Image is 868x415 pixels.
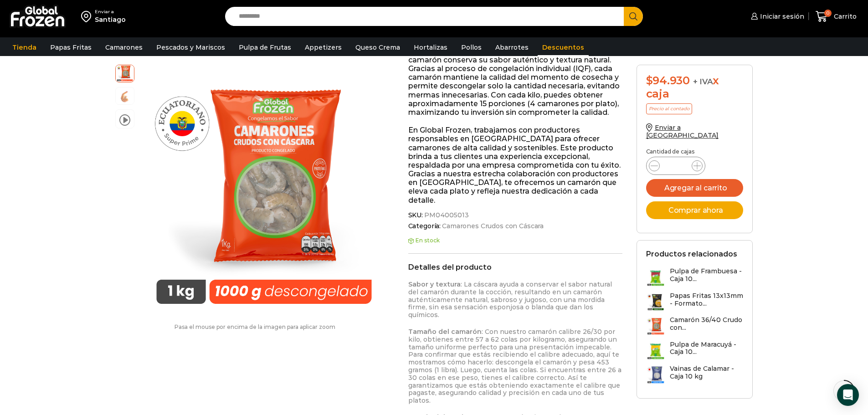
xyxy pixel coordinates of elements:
[409,39,452,56] a: Hortalizas
[116,64,134,82] span: PM04005013
[115,324,395,330] p: Pasa el mouse por encima de la imagen para aplicar zoom
[670,365,744,380] h3: Vainas de Calamar - Caja 10 kg
[95,15,126,24] div: Santiago
[408,263,623,272] h2: Detalles del producto
[670,267,744,283] h3: Pulpa de Frambuesa - Caja 10...
[408,328,482,336] strong: Tamaño del camarón
[423,211,469,219] span: PM04005013
[81,9,95,24] img: address-field-icon.svg
[300,39,346,56] a: Appetizers
[646,250,737,258] h2: Productos relacionados
[491,39,533,56] a: Abarrotes
[832,12,857,21] span: Carrito
[646,74,653,87] span: $
[351,39,405,56] a: Queso Crema
[408,280,461,288] strong: Sabor y textura
[408,281,623,319] p: : La cáscara ayuda a conservar el sabor natural del camarón durante la cocción, resultando en un ...
[749,7,804,26] a: Iniciar sesión
[538,39,589,56] a: Descuentos
[646,365,744,384] a: Vainas de Calamar - Caja 10 kg
[408,328,623,405] p: : Con nuestro camarón calibre 26/30 por kilo, obtienes entre 57 a 62 colas por kilogramo, asegura...
[95,9,126,15] div: Enviar a
[646,179,744,197] button: Agregar al carrito
[101,39,147,56] a: Camarones
[408,222,623,230] span: Categoría:
[670,316,744,332] h3: Camarón 36/40 Crudo con...
[408,47,623,117] p: Libre de químicos como fosfatos y antibióticos, este camarón conserva su sabor auténtico y textur...
[646,267,744,287] a: Pulpa de Frambuesa - Caja 10...
[8,39,41,56] a: Tienda
[646,74,690,87] bdi: 94.930
[152,39,230,56] a: Pescados y Mariscos
[408,126,623,205] p: En Global Frozen, trabajamos con productores responsables en [GEOGRAPHIC_DATA] para ofrecer camar...
[646,341,744,360] a: Pulpa de Maracuyá - Caja 10...
[693,77,713,86] span: + IVA
[646,292,744,312] a: Papas Fritas 13x13mm - Formato...
[670,292,744,307] h3: Papas Fritas 13x13mm - Formato...
[457,39,486,56] a: Pollos
[441,222,544,230] a: Camarones Crudos con Cáscara
[408,237,623,244] p: En stock
[624,7,643,26] button: Search button
[646,316,744,336] a: Camarón 36/40 Crudo con...
[646,74,744,101] div: x caja
[813,6,859,27] a: 0 Carrito
[758,12,804,21] span: Iniciar sesión
[646,103,692,114] p: Precio al contado
[667,159,684,172] input: Product quantity
[234,39,296,56] a: Pulpa de Frutas
[824,10,832,17] span: 0
[646,123,719,139] a: Enviar a [GEOGRAPHIC_DATA]
[646,149,744,155] p: Cantidad de cajas
[408,211,623,219] span: SKU:
[116,87,134,106] span: camaron-con-cascara
[46,39,96,56] a: Papas Fritas
[646,201,744,219] button: Comprar ahora
[670,341,744,356] h3: Pulpa de Maracuyá - Caja 10...
[837,384,859,406] div: Open Intercom Messenger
